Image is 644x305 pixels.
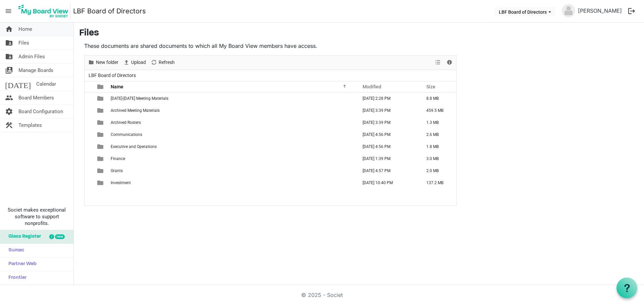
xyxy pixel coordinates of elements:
button: Refresh [150,58,176,67]
span: Name [111,84,123,89]
button: New folder [87,58,120,67]
td: 2025-2026 Meeting Materials is template cell column header Name [109,92,356,104]
button: Details [445,58,454,67]
td: July 25, 2025 3:39 PM column header Modified [356,104,419,117]
td: checkbox [85,117,93,129]
td: checkbox [85,104,93,117]
div: New folder [86,56,121,70]
td: July 24, 2024 4:56 PM column header Modified [356,129,419,141]
td: checkbox [85,177,93,189]
span: Upload [130,58,147,67]
button: Upload [122,58,147,67]
span: Admin Files [18,50,45,63]
td: is template cell column header type [93,177,109,189]
td: checkbox [85,92,93,104]
td: 3.0 MB is template cell column header Size [419,153,456,165]
span: Finance [111,156,125,161]
span: LBF Board of Directors [87,71,137,80]
a: LBF Board of Directors [73,4,146,18]
span: Manage Boards [18,64,53,77]
td: Investment is template cell column header Name [109,177,356,189]
span: folder_shared [5,50,13,63]
span: construction [5,119,13,132]
div: Refresh [148,56,177,70]
span: Societ makes exceptional software to support nonprofits. [3,207,70,227]
span: Refresh [158,58,175,67]
span: home [5,22,13,36]
img: no-profile-picture.svg [562,4,575,17]
span: Grants [111,168,123,173]
span: Modified [363,84,381,89]
span: people [5,91,13,104]
td: 137.2 MB is template cell column header Size [419,177,456,189]
td: is template cell column header type [93,117,109,129]
td: 2.6 MB is template cell column header Size [419,129,456,141]
span: Glass Register [5,230,41,243]
span: Templates [18,119,42,132]
td: is template cell column header type [93,104,109,117]
td: checkbox [85,165,93,177]
span: Board Configuration [18,105,63,118]
td: checkbox [85,141,93,153]
td: is template cell column header type [93,165,109,177]
td: July 24, 2024 4:56 PM column header Modified [356,141,419,153]
td: checkbox [85,153,93,165]
button: View dropdownbutton [434,58,442,67]
div: Details [444,56,455,70]
td: Archived Rosters is template cell column header Name [109,117,356,129]
span: Partner Web [5,257,37,271]
td: Finance is template cell column header Name [109,153,356,165]
p: These documents are shared documents to which all My Board View members have access. [84,42,457,50]
button: LBF Board of Directors dropdownbutton [494,7,555,16]
span: Board Members [18,91,54,104]
span: Home [18,22,32,36]
td: is template cell column header type [93,153,109,165]
span: Investment [111,180,131,185]
a: © 2025 - Societ [301,292,343,298]
td: is template cell column header type [93,141,109,153]
td: September 30, 2025 10:40 PM column header Modified [356,177,419,189]
span: menu [2,5,15,17]
span: Sumac [5,244,24,257]
td: 8.8 MB is template cell column header Size [419,92,456,104]
td: Grants is template cell column header Name [109,165,356,177]
td: 459.5 MB is template cell column header Size [419,104,456,117]
span: New folder [95,58,119,67]
td: July 25, 2025 3:39 PM column header Modified [356,117,419,129]
span: [DATE] [5,77,31,91]
span: folder_shared [5,36,13,50]
span: Frontier [5,271,26,285]
td: July 23, 2025 2:28 PM column header Modified [356,92,419,104]
td: July 24, 2024 4:57 PM column header Modified [356,165,419,177]
button: logout [625,4,639,18]
span: Communications [111,132,142,137]
td: is template cell column header type [93,129,109,141]
td: October 01, 2025 1:39 PM column header Modified [356,153,419,165]
td: Executive and Operations is template cell column header Name [109,141,356,153]
div: Upload [121,56,148,70]
td: Communications is template cell column header Name [109,129,356,141]
span: switch_account [5,64,13,77]
div: View [432,56,444,70]
td: Archived Meeting Materials is template cell column header Name [109,104,356,117]
span: Files [18,36,29,50]
a: [PERSON_NAME] [575,4,625,17]
td: 2.0 MB is template cell column header Size [419,165,456,177]
a: My Board View Logo [16,3,73,19]
td: 1.8 MB is template cell column header Size [419,141,456,153]
img: My Board View Logo [16,3,70,19]
span: Archived Meeting Materials [111,108,160,113]
td: is template cell column header type [93,92,109,104]
span: settings [5,105,13,118]
span: Calendar [36,77,56,91]
span: Archived Rosters [111,120,141,125]
td: checkbox [85,129,93,141]
div: new [55,234,65,239]
td: 1.3 MB is template cell column header Size [419,117,456,129]
h3: Files [79,28,639,39]
span: [DATE]-[DATE] Meeting Materials [111,96,168,101]
span: Size [426,84,435,89]
span: Executive and Operations [111,144,157,149]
